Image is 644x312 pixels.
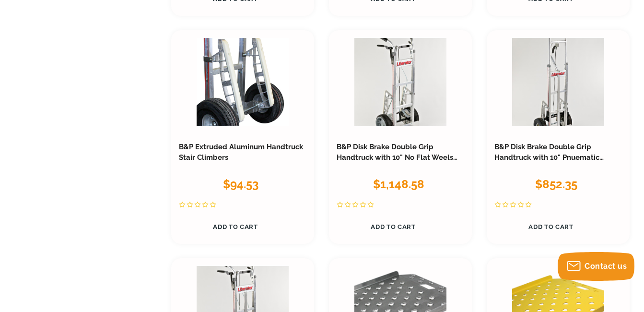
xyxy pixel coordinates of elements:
span: Add to Cart [371,223,415,230]
a: Add to Cart [494,217,608,236]
a: B&P Disk Brake Double Grip Handtruck with 10" Pnuematic Wheels (600 LBS Cap) [494,143,604,172]
span: $1,148.58 [373,177,424,191]
span: Add to Cart [213,223,258,230]
a: Add to Cart [179,217,292,236]
a: B&P Disk Brake Double Grip Handtruck with 10" No Flat Weels (600 LBS Cap) [337,143,457,172]
a: B&P Extruded Aluminum Handtruck Stair Climbers [179,143,303,162]
span: Contact us [585,262,627,271]
button: Contact us [558,252,634,281]
span: $852.35 [535,177,577,191]
span: Add to Cart [528,223,573,230]
span: $94.53 [223,177,258,191]
a: Add to Cart [337,217,450,236]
